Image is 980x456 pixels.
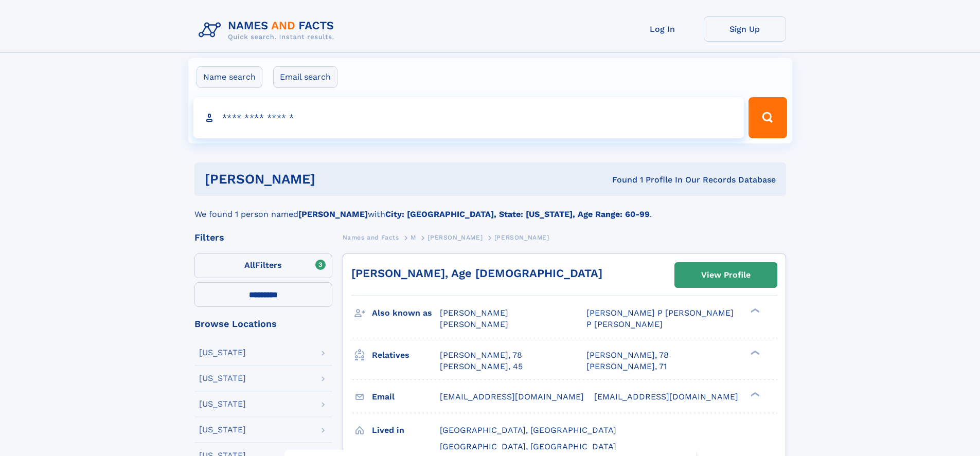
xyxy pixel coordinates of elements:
[748,349,760,356] div: ❯
[199,426,246,434] div: [US_STATE]
[197,66,262,88] label: Name search
[194,196,786,221] div: We found 1 person named with .
[748,307,760,314] div: ❯
[372,304,440,322] h3: Also known as
[343,231,399,244] a: Names and Facts
[594,392,738,402] span: [EMAIL_ADDRESS][DOMAIN_NAME]
[193,97,744,138] input: search input
[205,173,464,186] h1: [PERSON_NAME]
[385,209,650,219] b: City: [GEOGRAPHIC_DATA], State: [US_STATE], Age Range: 60-99
[298,209,368,219] b: [PERSON_NAME]
[440,392,584,402] span: [EMAIL_ADDRESS][DOMAIN_NAME]
[372,388,440,406] h3: Email
[194,319,332,329] div: Browse Locations
[194,233,332,242] div: Filters
[194,253,332,278] label: Filters
[586,319,663,329] span: P [PERSON_NAME]
[411,234,416,241] span: M
[372,346,440,364] h3: Relatives
[194,16,343,44] img: Logo Names and Facts
[372,422,440,439] h3: Lived in
[273,66,337,88] label: Email search
[701,263,751,287] div: View Profile
[440,350,522,361] a: [PERSON_NAME], 78
[199,349,246,357] div: [US_STATE]
[704,16,786,42] a: Sign Up
[427,234,483,241] span: [PERSON_NAME]
[427,231,483,244] a: [PERSON_NAME]
[440,308,508,318] span: [PERSON_NAME]
[411,231,416,244] a: M
[351,267,602,280] a: [PERSON_NAME], Age [DEMOGRAPHIC_DATA]
[440,361,523,372] a: [PERSON_NAME], 45
[586,350,669,361] a: [PERSON_NAME], 78
[199,374,246,382] div: [US_STATE]
[440,319,508,329] span: [PERSON_NAME]
[586,361,667,372] a: [PERSON_NAME], 71
[199,400,246,408] div: [US_STATE]
[748,391,760,397] div: ❯
[621,16,704,42] a: Log In
[586,308,734,318] span: [PERSON_NAME] P [PERSON_NAME]
[244,260,255,270] span: All
[464,174,776,186] div: Found 1 Profile In Our Records Database
[440,425,616,435] span: [GEOGRAPHIC_DATA], [GEOGRAPHIC_DATA]
[494,234,549,241] span: [PERSON_NAME]
[440,442,616,451] span: [GEOGRAPHIC_DATA], [GEOGRAPHIC_DATA]
[675,263,777,287] a: View Profile
[749,97,787,138] button: Search Button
